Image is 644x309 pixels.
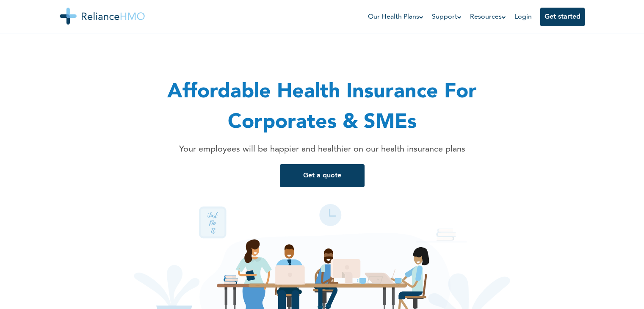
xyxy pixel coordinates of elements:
[514,14,532,20] a: Login
[432,12,462,22] a: Support
[540,8,585,26] button: Get started
[60,8,145,25] img: Reliance HMO's Logo
[470,12,506,22] a: Resources
[368,12,423,22] a: Our Health Plans
[111,77,534,138] h1: Affordable Health Insurance For Corporates & SMEs
[280,164,365,187] button: Get a quote
[132,143,513,156] p: Your employees will be happier and healthier on our health insurance plans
